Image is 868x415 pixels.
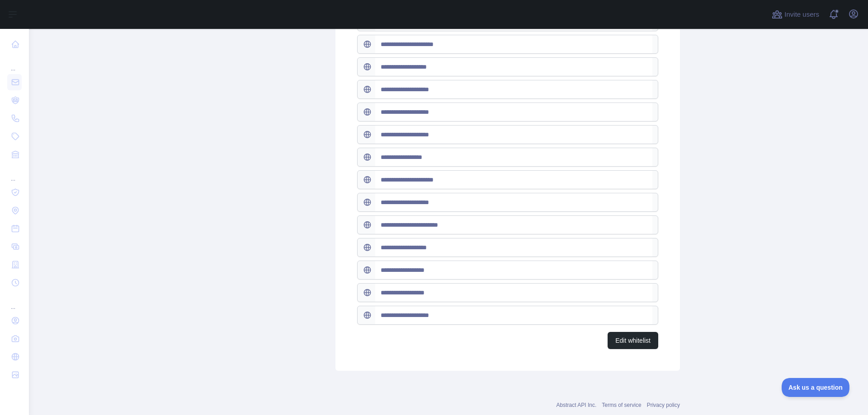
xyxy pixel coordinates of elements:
[557,402,597,408] a: Abstract API Inc.
[784,9,819,20] span: Invite users
[7,54,22,72] div: ...
[647,402,680,408] a: Privacy policy
[602,402,641,408] a: Terms of service
[7,164,22,182] div: ...
[7,293,22,311] div: ...
[782,378,850,397] iframe: Toggle Customer Support
[608,332,658,349] button: Edit whitelist
[770,7,821,22] button: Invite users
